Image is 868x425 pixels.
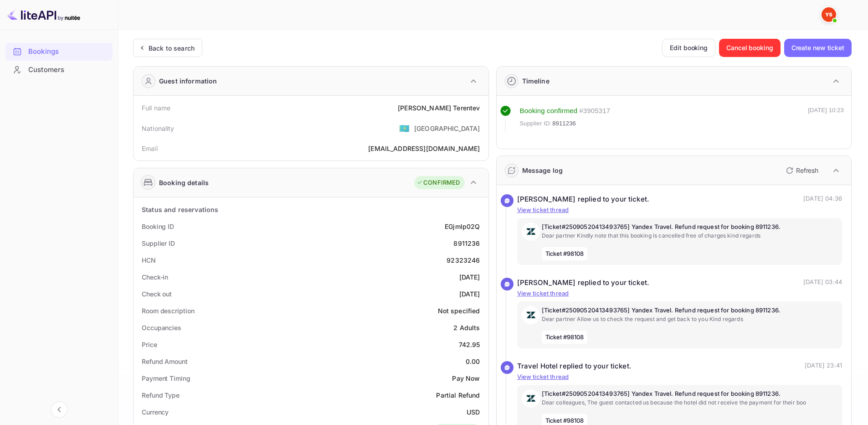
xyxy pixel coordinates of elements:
[552,119,576,128] span: 8911236
[719,39,781,57] button: Cancel booking
[142,323,181,332] div: Occupancies
[142,124,175,133] div: Nationality
[142,390,180,400] div: Refund Type
[142,407,169,417] div: Currency
[517,278,650,288] div: [PERSON_NAME] replied to your ticket.
[5,43,113,60] a: Bookings
[149,43,195,53] div: Back to search
[28,47,108,57] div: Bookings
[142,103,170,113] div: Full name
[142,306,194,316] div: Room description
[447,255,480,265] div: 92323246
[517,194,650,205] div: [PERSON_NAME] replied to your ticket.
[5,61,113,79] div: Customers
[522,389,540,408] img: AwvSTEc2VUhQAAAAAElFTkSuQmCC
[466,357,480,366] div: 0.00
[542,331,588,344] span: Ticket #98108
[5,61,113,78] a: Customers
[399,120,410,136] span: United States
[467,407,480,417] div: USD
[5,43,113,61] div: Bookings
[517,289,842,298] p: View ticket thread
[142,205,218,214] div: Status and reservations
[542,247,588,261] span: Ticket #98108
[542,232,838,240] p: Dear partner Kindly note that this booking is cancelled free of charges kind regards
[522,166,563,175] div: Message log
[784,39,852,57] button: Create new ticket
[142,289,172,299] div: Check out
[142,373,190,383] div: Payment Timing
[517,361,632,372] div: Travel Hotel replied to your ticket.
[142,357,188,366] div: Refund Amount
[159,76,217,86] div: Guest information
[542,306,838,315] p: [Ticket#25090520413493765] Yandex Travel. Refund request for booking 8911236.
[542,315,838,323] p: Dear partner Allow us to check the request and get back to you Kind regards
[822,7,836,22] img: Yandex Support
[520,119,552,128] span: Supplier ID:
[522,306,540,324] img: AwvSTEc2VUhQAAAAAElFTkSuQmCC
[453,323,480,332] div: 2 Adults
[28,65,108,75] div: Customers
[436,390,480,400] div: Partial Refund
[808,106,844,132] div: [DATE] 10:23
[662,39,715,57] button: Edit booking
[142,238,175,248] div: Supplier ID
[542,389,838,399] p: [Ticket#25090520413493765] Yandex Travel. Refund request for booking 8911236.
[51,401,67,418] button: Collapse navigation
[796,166,818,175] p: Refresh
[803,278,842,288] p: [DATE] 03:44
[542,223,838,232] p: [Ticket#25090520413493765] Yandex Travel. Refund request for booking 8911236.
[142,144,158,153] div: Email
[803,194,842,205] p: [DATE] 04:36
[459,272,480,282] div: [DATE]
[452,373,480,383] div: Pay Now
[453,238,480,248] div: 8911236
[517,373,842,382] p: View ticket thread
[398,103,480,113] div: [PERSON_NAME] Terentev
[445,222,480,231] div: EGjmlp02Q
[459,289,480,299] div: [DATE]
[517,206,842,215] p: View ticket thread
[7,7,80,22] img: LiteAPI logo
[414,124,480,133] div: [GEOGRAPHIC_DATA]
[542,399,838,407] p: Dear colleagues, The guest contacted us because the hotel did not receive the payment for their boo
[781,163,822,178] button: Refresh
[522,223,540,241] img: AwvSTEc2VUhQAAAAAElFTkSuQmCC
[368,144,480,153] div: [EMAIL_ADDRESS][DOMAIN_NAME]
[416,178,460,187] div: CONFIRMED
[459,340,480,349] div: 742.95
[142,255,156,265] div: HCN
[522,76,550,86] div: Timeline
[142,272,168,282] div: Check-in
[142,222,174,231] div: Booking ID
[579,106,610,116] div: # 3905317
[805,361,842,372] p: [DATE] 23:41
[438,306,480,316] div: Not specified
[142,340,157,349] div: Price
[520,106,578,116] div: Booking confirmed
[159,178,209,187] div: Booking details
